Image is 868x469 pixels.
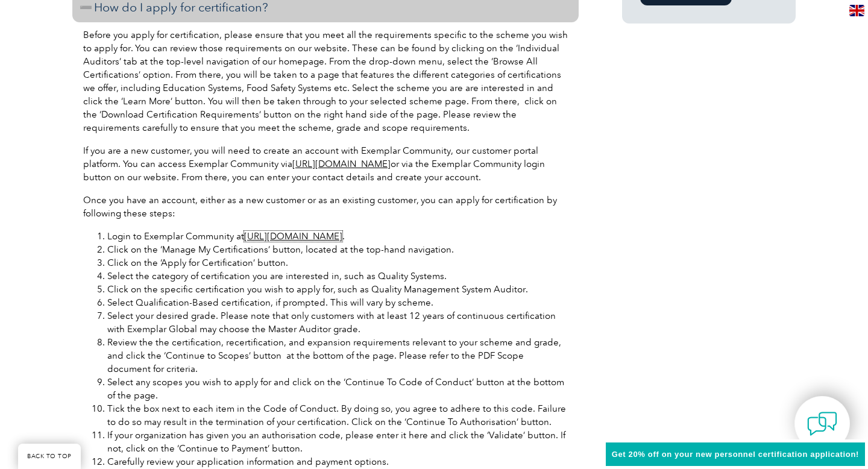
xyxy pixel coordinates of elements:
li: Click on the specific certification you wish to apply for, such as Quality Management System Audi... [107,283,568,296]
li: Tick the box next to each item in the Code of Conduct. By doing so, you agree to adhere to this c... [107,402,568,429]
li: Carefully review your application information and payment options. [107,455,568,468]
li: Review the the certification, recertification, and expansion requirements relevant to your scheme... [107,336,568,376]
p: If you are a new customer, you will need to create an account with Exemplar Community, our custom... [83,144,568,184]
li: Select Qualification-Based certification, if prompted. This will vary by scheme. [107,296,568,309]
li: Select the category of certification you are interested in, such as Quality Systems. [107,269,568,283]
a: [URL][DOMAIN_NAME] [244,231,342,242]
img: en [849,5,864,16]
span: Get 20% off on your new personnel certification application! [612,450,859,459]
li: Login to Exemplar Community at . [107,230,568,243]
li: Select your desired grade. Please note that only customers with at least 12 years of continuous c... [107,309,568,336]
p: Once you have an account, either as a new customer or as an existing customer, you can apply for ... [83,194,568,220]
li: Click on the ‘Manage My Certifications’ button, located at the top-hand navigation. [107,243,568,256]
li: Select any scopes you wish to apply for and click on the ‘Continue To Code of Conduct’ button at ... [107,376,568,402]
li: If your organization has given you an authorisation code, please enter it here and click the ‘Val... [107,429,568,455]
li: Click on the ‘Apply for Certification’ button. [107,256,568,269]
a: BACK TO TOP [18,444,81,469]
p: Before you apply for certification, please ensure that you meet all the requirements specific to ... [83,28,568,134]
a: [URL][DOMAIN_NAME] [292,159,391,169]
img: contact-chat.png [807,409,837,439]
